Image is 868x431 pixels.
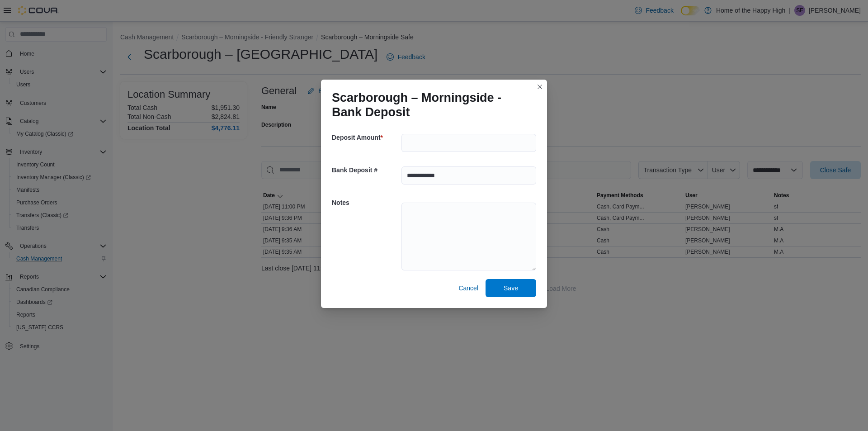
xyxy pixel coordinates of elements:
[458,284,478,293] span: Cancel
[332,161,400,179] h5: Bank Deposit #
[455,279,482,297] button: Cancel
[504,284,518,293] span: Save
[486,279,536,297] button: Save
[332,194,400,212] h5: Notes
[534,81,545,92] button: Closes this modal window
[332,128,400,147] h5: Deposit Amount
[332,90,529,119] h1: Scarborough – Morningside - Bank Deposit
